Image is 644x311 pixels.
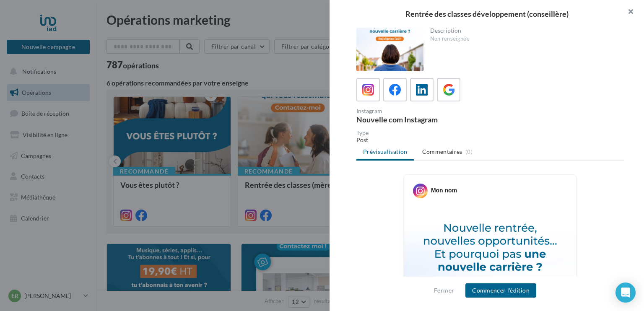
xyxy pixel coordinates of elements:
[431,285,457,295] button: Fermer
[465,283,536,298] button: Commencer l'édition
[465,148,473,155] span: (0)
[430,35,618,43] div: Non renseignée
[356,108,487,114] div: Instagram
[356,130,624,136] div: Type
[422,148,462,156] span: Commentaires
[430,28,618,34] div: Description
[343,10,631,18] div: Rentrée des classes développement (conseillère)
[615,282,636,303] div: Open Intercom Messenger
[431,186,457,194] div: Mon nom
[356,116,487,123] div: Nouvelle com Instagram
[356,136,624,144] div: Post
